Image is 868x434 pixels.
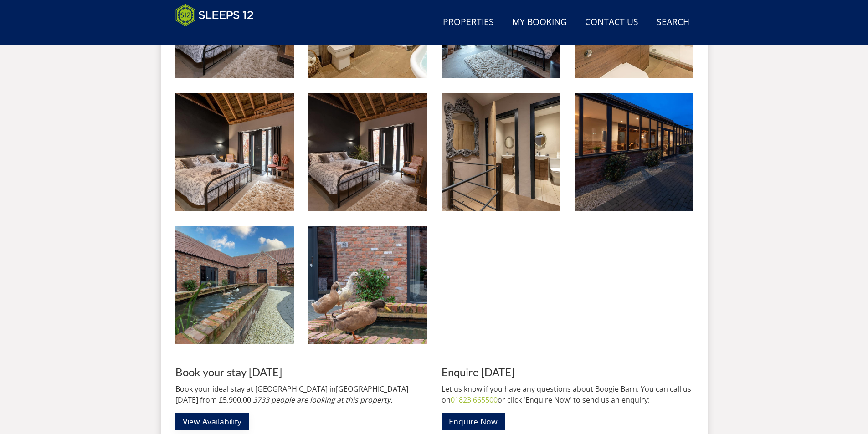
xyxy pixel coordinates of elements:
[175,93,294,211] img: Boogie Barn: Bedrooms are open to the rafters, giving a wonderful modern-rustic feel
[442,413,505,430] a: Enquire Now
[175,383,427,405] p: Book your ideal stay at [GEOGRAPHIC_DATA] in [DATE] from £5,900.00.
[439,12,498,33] a: Properties
[442,383,693,405] p: Let us know if you have any questions about Boogie Barn. You can call us on or click 'Enquire Now...
[175,4,254,26] img: Sleeps 12
[253,395,392,405] i: 3733 people are looking at this property.
[581,12,642,33] a: Contact Us
[336,384,408,394] a: [GEOGRAPHIC_DATA]
[308,226,427,344] img: Boogie Barn: Say hello to the Indian Runner ducks who live here
[442,366,693,378] h3: Enquire [DATE]
[451,395,498,405] a: 01823 665500
[175,226,294,344] img: Boogie Barn: The resident ducks like to hang out on the pond in the courtyard
[308,93,427,211] img: Boogie Barn: Self catering group accommodation for 26
[175,413,249,430] a: View Availability
[508,12,570,33] a: My Booking
[442,93,560,211] img: Boogie Barn: WCs off the open plan living space - for your convenience!
[653,12,693,33] a: Search
[175,366,427,378] h3: Book your stay [DATE]
[171,32,267,40] iframe: Customer reviews powered by Trustpilot
[575,93,693,211] img: Boogie Barn: Self catering accommodation for 26 in Nottinghamshire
